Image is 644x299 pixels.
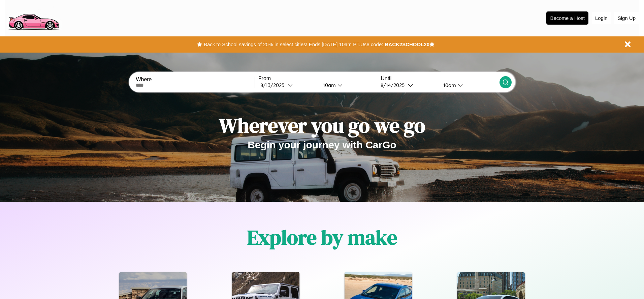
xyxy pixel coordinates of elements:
button: Become a Host [546,11,588,25]
label: From [258,76,377,82]
img: logo [5,3,62,32]
button: Sign Up [614,12,639,24]
h1: Explore by make [247,223,397,251]
div: 10am [320,82,337,88]
div: 8 / 13 / 2025 [260,82,288,88]
b: BACK2SCHOOL20 [385,41,429,47]
label: Until [381,76,499,82]
div: 10am [440,82,458,88]
button: Login [592,12,611,24]
button: 10am [318,82,377,89]
div: 8 / 14 / 2025 [381,82,408,88]
label: Where [136,77,254,83]
button: 10am [438,82,499,89]
button: 8/13/2025 [258,82,318,89]
button: Back to School savings of 20% in select cities! Ends [DATE] 10am PT.Use code: [202,40,385,49]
